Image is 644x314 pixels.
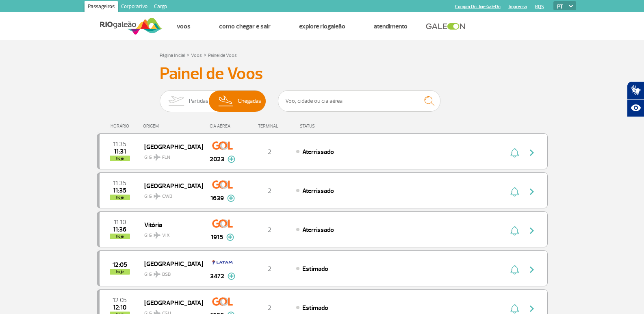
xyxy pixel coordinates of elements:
[268,304,271,312] span: 2
[243,123,296,129] div: TERMINAL
[627,81,644,117] div: Plugin de acessibilidade da Hand Talk.
[510,148,519,158] img: sino-painel-voo.svg
[110,234,130,239] span: hoje
[208,52,237,58] a: Painel de Voos
[202,123,243,129] div: CIA AÉREA
[113,227,126,232] span: 2025-09-26 11:36:00
[527,226,537,236] img: seta-direita-painel-voo.svg
[189,91,208,112] span: Partidas
[154,271,160,277] img: destiny_airplane.svg
[278,90,440,112] input: Voo, cidade ou cia aérea
[627,99,644,117] button: Abrir recursos assistivos.
[455,4,501,9] a: Compra On-line GaleOn
[527,187,537,197] img: seta-direita-painel-voo.svg
[144,219,196,230] span: Vitória
[114,219,126,225] span: 2025-09-26 11:10:00
[160,64,485,84] h3: Painel de Voos
[144,188,196,200] span: GIG
[99,123,143,129] div: HORÁRIO
[162,271,171,278] span: BSB
[154,154,160,160] img: destiny_airplane.svg
[527,304,537,314] img: seta-direita-painel-voo.svg
[302,187,334,195] span: Aterrissado
[144,141,196,152] span: [GEOGRAPHIC_DATA]
[210,154,224,164] span: 2023
[144,297,196,308] span: [GEOGRAPHIC_DATA]
[302,148,334,156] span: Aterrissado
[162,193,172,200] span: CWB
[110,195,130,200] span: hoje
[535,4,544,9] a: RQS
[510,226,519,236] img: sino-painel-voo.svg
[114,149,126,154] span: 2025-09-26 11:31:24
[302,226,334,234] span: Aterrissado
[268,226,271,234] span: 2
[113,180,126,186] span: 2025-09-26 11:35:00
[143,123,202,129] div: ORIGEM
[219,22,271,30] a: Como chegar e sair
[154,232,160,238] img: destiny_airplane.svg
[113,188,126,193] span: 2025-09-26 11:35:18
[374,22,408,30] a: Atendimento
[177,22,191,30] a: Voos
[302,304,328,312] span: Estimado
[268,265,271,273] span: 2
[299,22,345,30] a: Explore RIOgaleão
[151,1,170,14] a: Cargo
[113,305,126,310] span: 2025-09-26 12:10:00
[227,195,235,202] img: mais-info-painel-voo.svg
[110,269,130,275] span: hoje
[296,123,362,129] div: STATUS
[154,193,160,199] img: destiny_airplane.svg
[144,149,196,161] span: GIG
[527,148,537,158] img: seta-direita-painel-voo.svg
[210,271,224,281] span: 3472
[113,297,127,303] span: 2025-09-26 12:05:00
[226,234,234,241] img: mais-info-painel-voo.svg
[144,180,196,191] span: [GEOGRAPHIC_DATA]
[228,156,235,163] img: mais-info-painel-voo.svg
[144,227,196,239] span: GIG
[163,91,189,112] img: slider-embarque
[85,1,118,14] a: Passageiros
[110,156,130,161] span: hoje
[268,187,271,195] span: 2
[191,52,202,58] a: Voos
[204,50,206,59] a: >
[113,141,126,147] span: 2025-09-26 11:35:00
[118,1,151,14] a: Corporativo
[113,262,127,268] span: 2025-09-26 12:05:00
[527,265,537,275] img: seta-direita-painel-voo.svg
[510,187,519,197] img: sino-painel-voo.svg
[627,81,644,99] button: Abrir tradutor de língua de sinais.
[228,273,235,280] img: mais-info-painel-voo.svg
[210,193,224,203] span: 1639
[144,258,196,269] span: [GEOGRAPHIC_DATA]
[211,232,223,242] span: 1915
[302,265,328,273] span: Estimado
[160,52,185,58] a: Página Inicial
[510,304,519,314] img: sino-painel-voo.svg
[162,154,170,161] span: FLN
[268,148,271,156] span: 2
[162,232,170,239] span: VIX
[509,4,527,9] a: Imprensa
[186,50,189,59] a: >
[214,91,238,112] img: slider-desembarque
[510,265,519,275] img: sino-painel-voo.svg
[144,266,196,278] span: GIG
[238,91,261,112] span: Chegadas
